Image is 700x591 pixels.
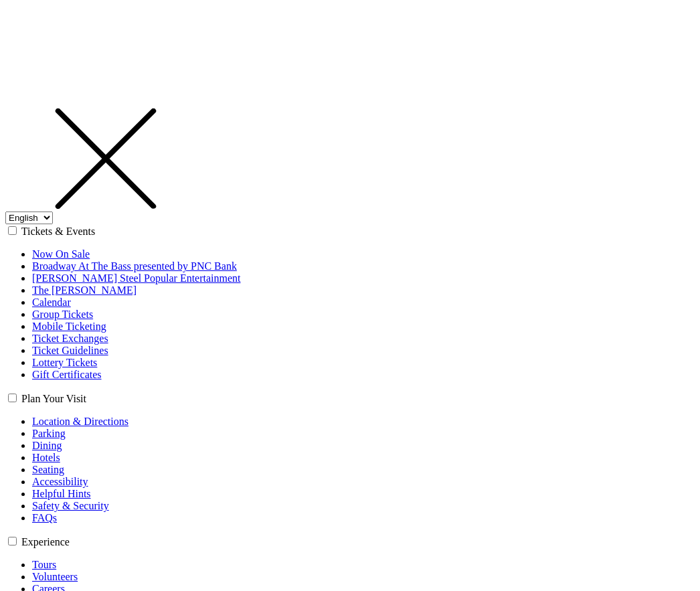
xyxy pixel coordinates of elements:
a: Ticket Exchanges [32,333,108,344]
label: Tickets & Events [21,226,96,237]
a: Lottery Tickets [32,357,97,368]
a: Volunteers [32,571,78,582]
a: Location & Directions [32,416,128,427]
label: Experience [21,536,70,547]
a: Accessibility [32,476,88,487]
a: Ticket Guidelines [32,345,108,356]
select: Select: [5,212,53,224]
a: Parking [32,428,66,439]
a: Seating [32,464,64,475]
a: Dining [32,440,62,451]
a: Group Tickets [32,309,93,320]
a: Tours [32,559,56,570]
a: Helpful Hints [32,488,91,499]
a: The [PERSON_NAME] [32,284,137,296]
a: [PERSON_NAME] Steel Popular Entertainment [32,272,241,284]
a: Hotels [32,452,60,463]
label: Plan Your Visit [21,393,86,404]
a: Mobile Ticketing [32,321,106,332]
a: Calendar [32,297,71,308]
a: FAQs [32,512,57,523]
a: Broadway At The Bass presented by PNC Bank [32,260,237,272]
a: Now On Sale [32,248,90,260]
a: Gift Certificates [32,369,102,380]
a: Safety & Security [32,500,109,511]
